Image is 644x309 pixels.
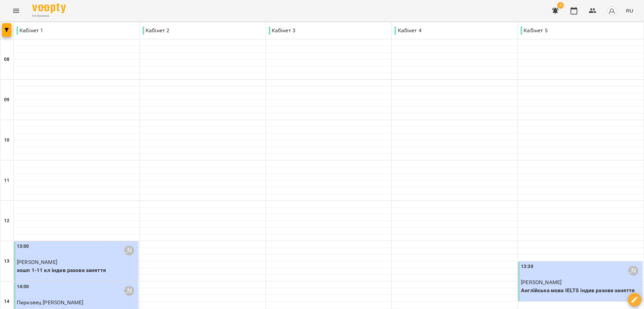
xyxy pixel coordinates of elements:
span: For Business [32,14,66,18]
h6: 11 [4,177,9,184]
span: [PERSON_NAME] [521,279,561,285]
div: Тагунова Анастасія Костянтинівна [124,245,134,256]
span: [PERSON_NAME] [17,259,57,265]
span: Пирковец [PERSON_NAME] [17,299,83,306]
span: 4 [557,2,564,9]
h6: 14 [4,298,9,305]
p: Кабінет 2 [143,27,169,35]
label: 14:00 [17,283,29,291]
h6: 08 [4,56,9,63]
span: RU [626,7,633,14]
p: зошп 1-11 кл індив разове заняття [17,266,137,274]
h6: 13 [4,258,9,265]
p: Кабінет 4 [394,27,421,35]
p: Кабінет 3 [269,27,296,35]
p: Кабінет 5 [521,27,547,35]
p: Англійська мова IELTS індив разове заняття [521,286,641,295]
label: 13:30 [521,263,533,270]
img: avatar_s.png [607,6,616,15]
h6: 12 [4,217,9,225]
button: Menu [8,3,24,19]
img: Voopty Logo [32,3,66,13]
h6: 09 [4,96,9,104]
div: Костєєва Марина Станіславівна [628,266,638,276]
button: RU [623,4,636,17]
label: 13:00 [17,243,29,250]
p: Кабінет 1 [16,27,43,35]
h6: 10 [4,137,9,144]
div: Тагунова Анастасія Костянтинівна [124,286,134,296]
